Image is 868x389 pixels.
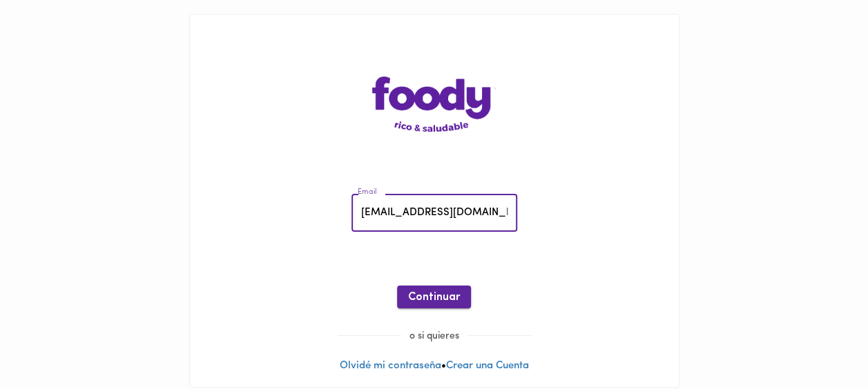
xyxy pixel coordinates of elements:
[408,291,460,304] span: Continuar
[401,331,467,341] span: o si quieres
[340,361,441,371] a: Olvidé mi contraseña
[788,309,854,375] iframe: Messagebird Livechat Widget
[351,194,517,232] input: pepitoperez@gmail.com
[372,77,496,132] img: logo-main-page.png
[190,14,679,387] div: •
[446,361,529,371] a: Crear una Cuenta
[397,286,471,308] button: Continuar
